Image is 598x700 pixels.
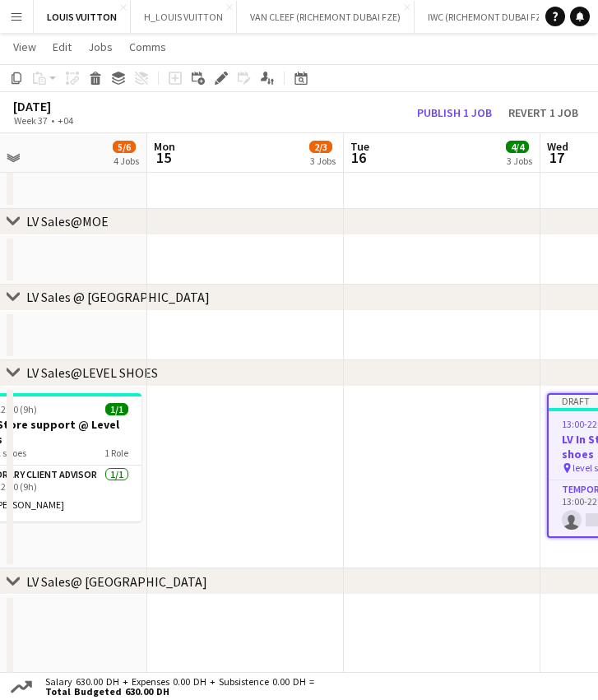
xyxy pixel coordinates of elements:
span: View [13,39,36,54]
button: Revert 1 job [502,104,585,122]
div: LV Sales@LEVEL SHOES [26,364,158,381]
a: Jobs [81,36,119,58]
div: +04 [58,114,73,127]
span: Edit [53,39,72,54]
a: View [7,36,43,58]
a: Edit [46,36,78,58]
button: H_LOUIS VUITTON [131,1,237,33]
button: LOUIS VUITTON [34,1,131,33]
span: Total Budgeted 630.00 DH [45,687,314,697]
div: LV Sales@ [GEOGRAPHIC_DATA] [26,573,207,590]
span: Jobs [88,39,113,54]
span: Comms [129,39,166,54]
button: Publish 1 job [410,104,498,122]
div: LV Sales@MOE [26,213,109,229]
span: Week 37 [10,114,51,127]
button: IWC (RICHEMONT DUBAI FZE) [415,1,563,33]
div: LV Sales @ [GEOGRAPHIC_DATA] [26,289,210,305]
a: Comms [123,36,173,58]
div: Salary 630.00 DH + Expenses 0.00 DH + Subsistence 0.00 DH = [35,677,318,697]
button: VAN CLEEF (RICHEMONT DUBAI FZE) [237,1,415,33]
div: [DATE] [13,98,111,114]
